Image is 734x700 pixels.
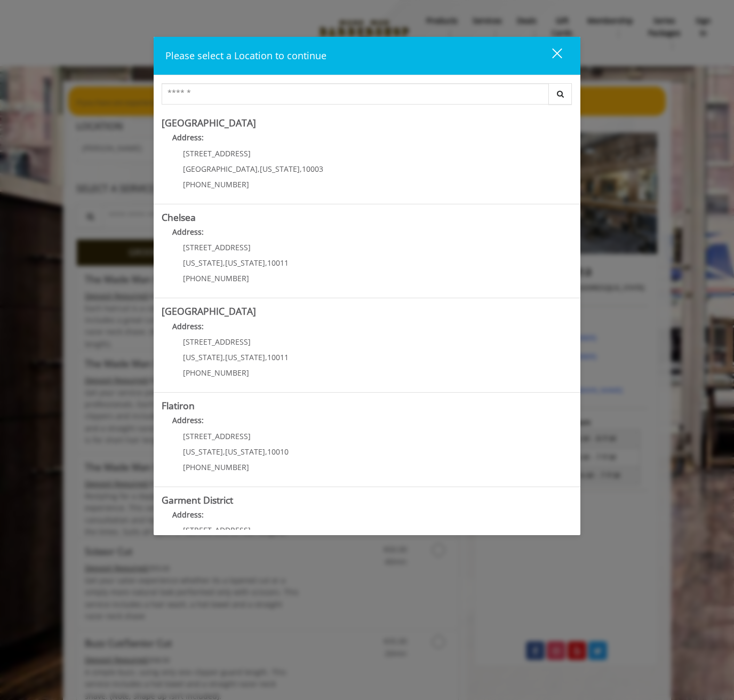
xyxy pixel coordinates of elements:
[302,164,323,174] span: 10003
[540,47,561,63] div: close dialog
[183,431,251,441] span: [STREET_ADDRESS]
[162,116,256,129] b: [GEOGRAPHIC_DATA]
[223,352,225,362] span: ,
[162,494,233,506] b: Garment District
[267,447,289,457] span: 10010
[183,258,223,268] span: [US_STATE]
[183,242,251,252] span: [STREET_ADDRESS]
[258,164,260,174] span: ,
[223,258,225,268] span: ,
[225,447,265,457] span: [US_STATE]
[532,45,569,67] button: close dialog
[183,148,251,158] span: [STREET_ADDRESS]
[183,164,258,174] span: [GEOGRAPHIC_DATA]
[183,352,223,362] span: [US_STATE]
[554,90,567,98] i: Search button
[183,179,249,189] span: [PHONE_NUMBER]
[162,211,196,224] b: Chelsea
[183,273,249,283] span: [PHONE_NUMBER]
[183,462,249,472] span: [PHONE_NUMBER]
[265,352,267,362] span: ,
[225,352,265,362] span: [US_STATE]
[172,132,204,142] b: Address:
[165,49,326,62] span: Please select a Location to continue
[162,399,195,412] b: Flatiron
[183,447,223,457] span: [US_STATE]
[265,258,267,268] span: ,
[172,321,204,331] b: Address:
[223,447,225,457] span: ,
[267,258,289,268] span: 10011
[172,510,204,520] b: Address:
[267,352,289,362] span: 10011
[183,368,249,378] span: [PHONE_NUMBER]
[172,227,204,237] b: Address:
[172,415,204,425] b: Address:
[260,164,300,174] span: [US_STATE]
[162,305,256,317] b: [GEOGRAPHIC_DATA]
[265,447,267,457] span: ,
[162,83,549,105] input: Search Center
[162,83,572,110] div: Center Select
[225,258,265,268] span: [US_STATE]
[300,164,302,174] span: ,
[183,337,251,347] span: [STREET_ADDRESS]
